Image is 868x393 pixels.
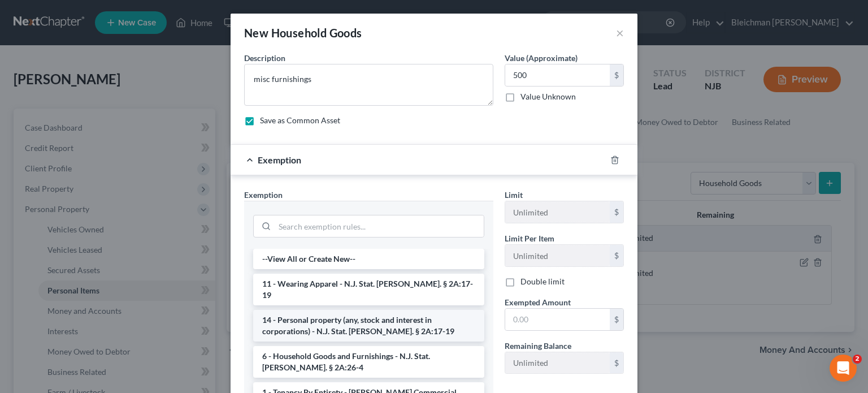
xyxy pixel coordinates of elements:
input: -- [505,352,610,374]
input: Search exemption rules... [275,215,484,237]
label: Value Unknown [520,91,576,102]
label: Remaining Balance [505,340,571,352]
span: 2 [853,355,862,364]
iframe: Intercom live chat [830,355,857,382]
input: 0.00 [505,309,610,330]
span: Exemption [258,154,301,165]
li: 6 - Household Goods and Furnishings - N.J. Stat. [PERSON_NAME]. § 2A:26-4 [253,346,484,378]
li: --View All or Create New-- [253,249,484,269]
label: Double limit [520,276,565,287]
div: $ [610,64,623,86]
li: 11 - Wearing Apparel - N.J. Stat. [PERSON_NAME]. § 2A:17-19 [253,274,484,305]
label: Value (Approximate) [505,52,578,64]
input: -- [505,201,610,223]
div: $ [610,352,623,374]
div: $ [610,201,623,223]
button: × [616,26,624,40]
span: Exemption [244,190,283,200]
div: New Household Goods [244,25,362,41]
span: Exempted Amount [505,297,571,307]
label: Save as Common Asset [260,115,340,126]
input: -- [505,245,610,266]
span: Description [244,53,285,63]
span: Limit [505,190,523,200]
label: Limit Per Item [505,232,554,244]
div: $ [610,309,623,330]
div: $ [610,245,623,266]
li: 14 - Personal property (any, stock and interest in corporations) - N.J. Stat. [PERSON_NAME]. § 2A... [253,310,484,342]
input: 0.00 [505,64,610,86]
